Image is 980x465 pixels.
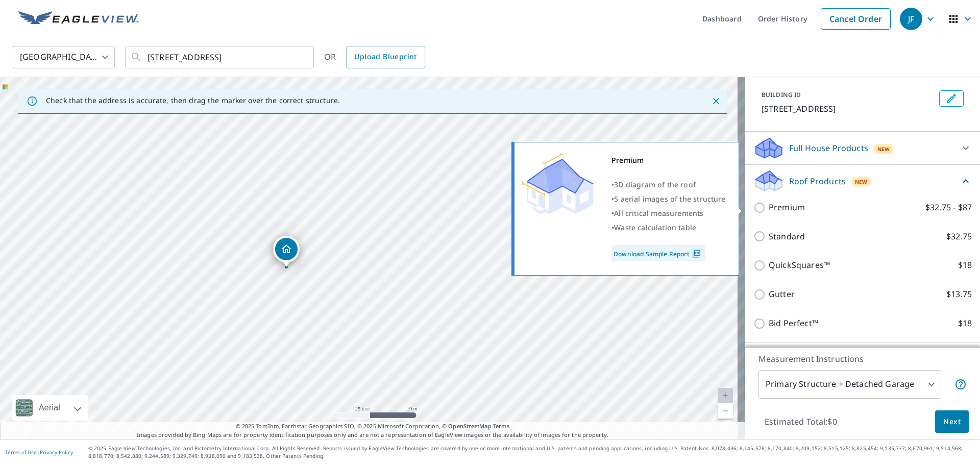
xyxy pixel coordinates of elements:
[753,136,972,160] div: Full House ProductsNew
[611,192,726,206] div: •
[935,410,969,433] button: Next
[769,259,830,272] p: QuickSquares™
[236,422,510,431] span: © 2025 TomTom, Earthstar Geographics SIO, © 2025 Microsoft Corporation, ©
[346,46,425,68] a: Upload Blueprint
[789,175,846,187] p: Roof Products
[40,449,73,456] a: Privacy Policy
[718,388,733,403] a: Current Level 20, Zoom In Disabled
[753,169,972,193] div: Roof ProductsNew
[758,353,967,365] p: Measurement Instructions
[943,415,961,428] span: Next
[611,153,726,167] div: Premium
[493,422,510,430] a: Terms
[709,94,723,108] button: Close
[324,46,425,68] div: OR
[900,8,922,30] div: JF
[946,288,972,301] p: $13.75
[855,178,868,186] span: New
[354,51,416,63] span: Upload Blueprint
[611,178,726,192] div: •
[690,249,703,258] img: Pdf Icon
[939,90,964,107] button: Edit building 1
[614,208,703,218] span: All critical measurements
[769,317,818,330] p: Bid Perfect™
[758,370,941,399] div: Primary Structure + Detached Garage
[946,230,972,243] p: $32.75
[36,395,63,421] div: Aerial
[13,43,115,71] div: [GEOGRAPHIC_DATA]
[614,194,725,204] span: 5 aerial images of the structure
[769,288,795,301] p: Gutter
[718,403,733,419] a: Current Level 20, Zoom Out
[925,201,972,214] p: $32.75 - $87
[611,245,705,261] a: Download Sample Report
[614,180,696,189] span: 3D diagram of the roof
[611,206,726,221] div: •
[762,90,801,99] p: BUILDING ID
[958,259,972,272] p: $18
[12,395,88,421] div: Aerial
[769,201,805,214] p: Premium
[46,96,340,105] p: Check that the address is accurate, then drag the marker over the correct structure.
[958,317,972,330] p: $18
[522,153,594,214] img: Premium
[756,410,845,433] p: Estimated Total: $0
[954,378,967,390] span: Your report will include the primary structure and a detached garage if one exists.
[611,221,726,235] div: •
[5,449,73,455] p: |
[769,230,805,243] p: Standard
[88,445,975,460] p: © 2025 Eagle View Technologies, Inc. and Pictometry International Corp. All Rights Reserved. Repo...
[448,422,491,430] a: OpenStreetMap
[877,145,890,153] span: New
[148,43,293,71] input: Search by address or latitude-longitude
[614,223,696,232] span: Waste calculation table
[18,11,139,27] img: EV Logo
[789,142,868,154] p: Full House Products
[5,449,37,456] a: Terms of Use
[273,236,300,267] div: Dropped pin, building 1, Residential property, 103 Hickory Dr North Prairie, WI 53153
[821,8,891,30] a: Cancel Order
[762,103,935,115] p: [STREET_ADDRESS]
